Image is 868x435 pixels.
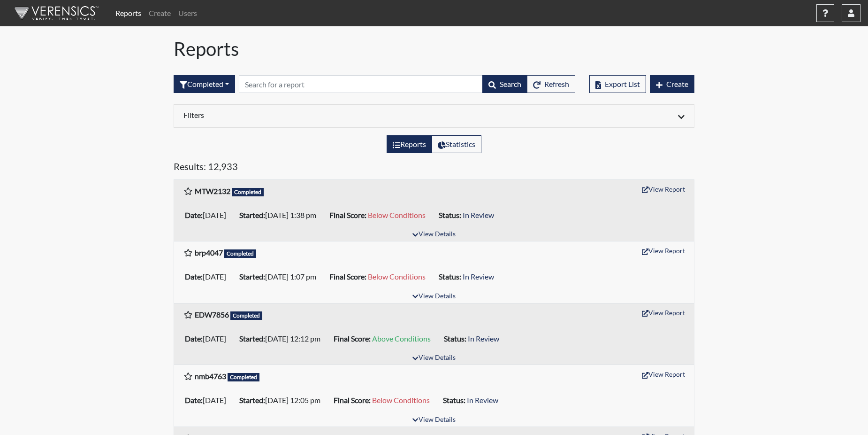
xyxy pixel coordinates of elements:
button: View Report [638,243,689,258]
b: Final Score: [334,396,371,404]
b: Date: [185,210,203,219]
b: Date: [185,334,203,343]
li: [DATE] [181,208,236,223]
span: Completed [232,188,264,196]
input: Search by Registration ID, Interview Number, or Investigation Name. [239,75,483,93]
span: Create [666,79,688,88]
a: Reports [112,4,145,23]
li: [DATE] [181,331,236,346]
b: Status: [443,396,465,404]
b: Final Score: [329,272,366,281]
h1: Reports [174,38,694,60]
button: Completed [174,75,235,93]
span: Above Conditions [372,334,431,343]
b: Date: [185,396,203,404]
b: Started: [239,396,265,404]
span: In Review [463,272,494,281]
span: Completed [230,311,262,320]
button: Search [482,75,527,93]
div: Filter by interview status [174,75,235,93]
span: Below Conditions [372,396,430,404]
b: Started: [239,334,265,343]
li: [DATE] [181,269,236,284]
li: [DATE] 1:07 pm [236,269,326,284]
b: Status: [439,210,461,219]
b: Final Score: [334,334,371,343]
div: Click to expand/collapse filters [176,110,692,122]
button: View Report [638,367,689,381]
li: [DATE] [181,393,236,408]
li: [DATE] 12:12 pm [236,331,330,346]
b: EDW7856 [195,310,229,319]
b: Status: [444,334,466,343]
span: Below Conditions [368,210,426,219]
span: Search [500,79,521,88]
span: Below Conditions [368,272,426,281]
b: Status: [439,272,461,281]
button: View Details [408,228,459,241]
label: View statistics about completed interviews [432,135,481,153]
button: Export List [589,75,646,93]
button: Refresh [527,75,575,93]
b: nmb4763 [195,372,226,381]
a: Create [145,4,175,23]
li: [DATE] 12:05 pm [236,393,330,408]
button: View Report [638,182,689,196]
a: Users [175,4,201,23]
button: View Report [638,305,689,320]
b: MTW2132 [195,186,230,195]
button: View Details [408,414,459,427]
button: View Details [408,290,459,303]
span: Completed [228,373,259,381]
label: View the list of reports [387,135,432,153]
span: Completed [224,249,256,258]
h5: Results: 12,933 [174,161,694,176]
span: In Review [467,396,498,404]
span: In Review [463,210,494,219]
h6: Filters [183,110,427,119]
li: [DATE] 1:38 pm [236,208,326,223]
b: Date: [185,272,203,281]
span: In Review [468,334,499,343]
button: View Details [408,352,459,365]
button: Create [650,75,694,93]
span: Export List [605,79,640,88]
b: Started: [239,210,265,219]
b: brp4047 [195,248,223,257]
b: Started: [239,272,265,281]
b: Final Score: [329,210,366,219]
span: Refresh [544,79,569,88]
